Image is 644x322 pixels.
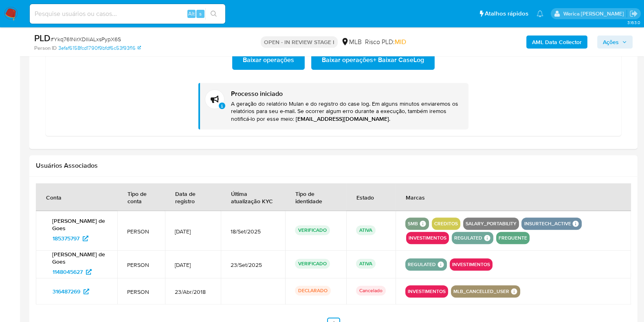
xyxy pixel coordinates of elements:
span: Risco PLD: [365,38,406,47]
h2: Usuários Associados [36,162,631,170]
span: Atalhos rápidos [485,9,528,18]
button: Ações [597,36,633,49]
span: Alt [188,10,195,18]
b: PLD [34,31,51,44]
a: 3efaf6158fcd1790f9bfdf6c53f93f16 [58,44,141,52]
input: Pesquise usuários ou casos... [30,9,225,19]
p: OPEN - IN REVIEW STAGE I [261,36,338,48]
b: AML Data Collector [532,36,582,49]
button: search-icon [205,8,222,20]
button: AML Data Collector [526,36,587,49]
a: Sair [629,9,638,18]
span: 3.163.0 [627,19,640,26]
b: Person ID [34,44,57,52]
a: Notificações [536,10,543,17]
span: s [199,10,202,18]
div: MLB [341,38,362,47]
span: # Ykq761NirXDIliALxsPypX6S [51,35,121,43]
p: werica.jgaldencio@mercadolivre.com [563,10,626,18]
span: MID [395,37,406,47]
span: Ações [603,36,619,49]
